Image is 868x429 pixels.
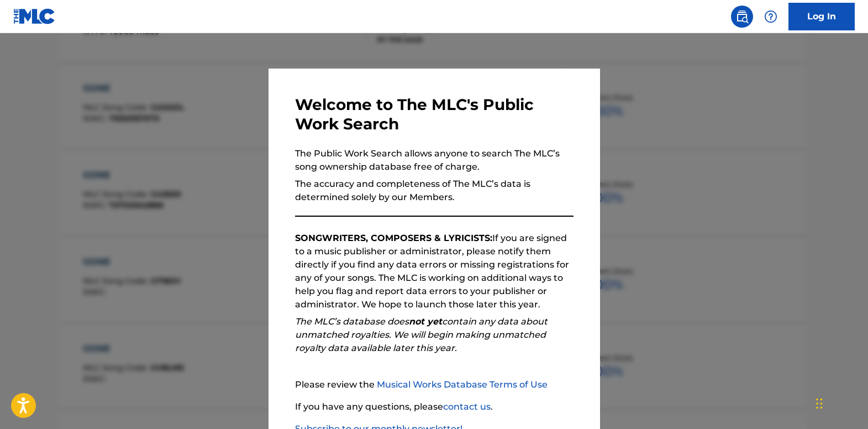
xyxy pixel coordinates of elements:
[295,147,574,174] p: The Public Work Search allows anyone to search The MLC’s song ownership database free of charge.
[788,3,855,30] a: Log In
[295,177,574,204] p: The accuracy and completeness of The MLC’s data is determined solely by our Members.
[295,400,574,414] p: If you have any questions, please .
[295,233,492,243] strong: SONGWRITERS, COMPOSERS & LYRICISTS:
[377,379,548,390] a: Musical Works Database Terms of Use
[764,10,777,23] img: help
[735,10,749,23] img: search
[13,8,56,24] img: MLC Logo
[295,316,548,353] em: The MLC’s database does contain any data about unmatched royalties. We will begin making unmatche...
[295,378,574,391] p: Please review the
[813,376,868,429] iframe: Chat Widget
[295,232,574,311] p: If you are signed to a music publisher or administrator, please notify them directly if you find ...
[295,95,574,134] h3: Welcome to The MLC's Public Work Search
[816,387,823,420] div: Drag
[409,316,442,327] strong: not yet
[760,6,782,28] div: Help
[443,401,491,412] a: contact us
[731,6,753,28] a: Public Search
